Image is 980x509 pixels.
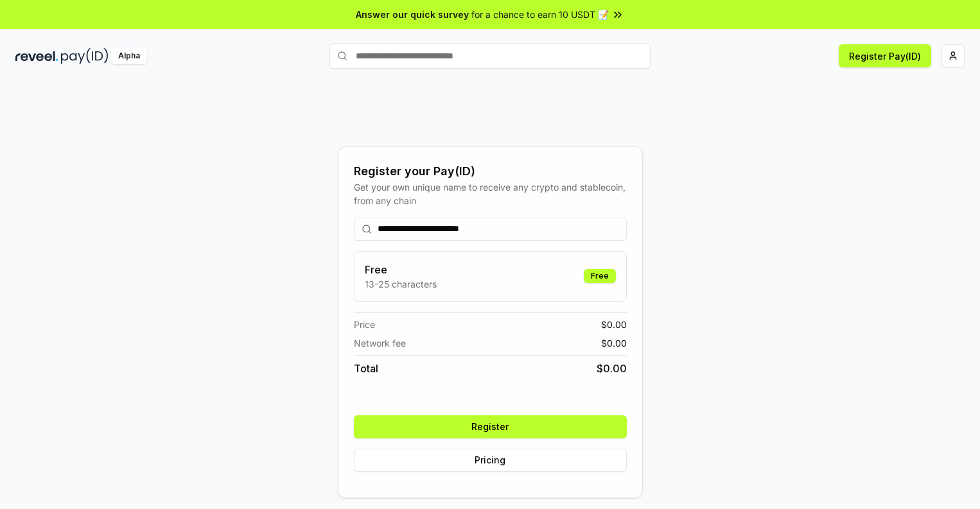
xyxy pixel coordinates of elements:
[601,318,627,331] span: $ 0.00
[356,8,469,21] span: Answer our quick survey
[365,262,437,277] h3: Free
[365,277,437,291] p: 13-25 characters
[354,415,627,438] button: Register
[354,361,378,376] span: Total
[111,48,147,64] div: Alpha
[354,336,406,350] span: Network fee
[601,336,627,350] span: $ 0.00
[354,449,627,472] button: Pricing
[597,361,627,376] span: $ 0.00
[584,269,616,283] div: Free
[61,48,109,64] img: pay_id
[471,8,609,21] span: for a chance to earn 10 USDT 📝
[839,44,931,67] button: Register Pay(ID)
[354,180,627,207] div: Get your own unique name to receive any crypto and stablecoin, from any chain
[354,162,627,180] div: Register your Pay(ID)
[354,318,375,331] span: Price
[15,48,58,64] img: reveel_dark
